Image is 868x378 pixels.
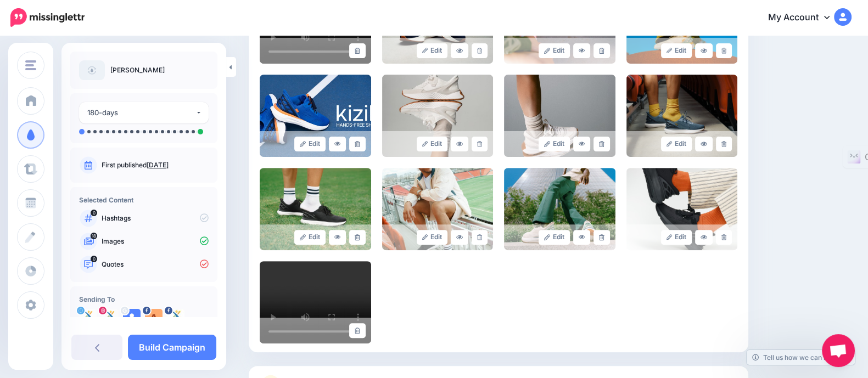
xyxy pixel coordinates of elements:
[102,236,209,246] p: Images
[747,350,855,365] a: Tell us how we can improve
[626,75,738,157] img: WJ47TDCDZXE74PY5BWYYPVWTT9MVGYPT_large.jpg
[91,233,97,239] span: 18
[79,295,209,303] h4: Sending To
[260,168,371,250] img: Q6QKRVUNL915FN8SFP7I9ASBJWRMMT93_large.jpg
[417,137,448,151] a: Edit
[539,230,570,245] a: Edit
[822,334,855,367] a: Open chat
[382,168,494,250] img: P44M1I2D4F67CJ3QW3FNZZQTH0XBPVWN_large.jpg
[87,106,195,119] div: 180-days
[260,75,371,157] img: EWL7868FEZIMYWEG78GMNUBIG6E7KWE6_large.jpg
[102,213,209,223] p: Hashtags
[123,309,141,326] img: user_default_image.png
[661,137,692,151] a: Edit
[167,309,184,326] img: 306217515_480894507385558_179203564249016686_n-bsa136548.jpg
[504,75,615,157] img: 9XK29VN2KGH9AYDUIC8UNA9Y4L0TLLY9_large.jpg
[626,168,738,250] img: L2D7OJQHPJ31N7LYOQQZNHQN292QVKRG_large.jpg
[79,196,209,204] h4: Selected Content
[539,137,570,151] a: Edit
[145,309,163,326] img: 370900344_122104026188020852_7231861657809255215_n-bsa136355.png
[101,309,119,326] img: 362703694_544691137741739_8015389200562207560_n-bsa136354.jpg
[539,43,570,58] a: Edit
[10,8,85,27] img: Missinglettr
[110,65,165,76] p: [PERSON_NAME]
[102,160,209,170] p: First published
[79,309,97,326] img: zpODUflv-78715.jpg
[147,161,169,169] a: [DATE]
[91,210,97,216] span: 0
[79,60,105,80] img: article-default-image-icon.png
[91,256,97,262] span: 0
[757,4,852,31] a: My Account
[661,43,692,58] a: Edit
[79,102,209,123] button: 180-days
[382,75,494,157] img: 9G0SWYMV14R9KSCL33BSCYRX4W7EZXIS_large.jpg
[102,259,209,269] p: Quotes
[661,230,692,245] a: Edit
[294,230,326,245] a: Edit
[417,230,448,245] a: Edit
[25,60,36,70] img: menu.png
[294,137,326,151] a: Edit
[417,43,448,58] a: Edit
[504,168,615,250] img: TLT6IA4FQNTEHAJ2PUEJLY456SBUOMIX_large.jpg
